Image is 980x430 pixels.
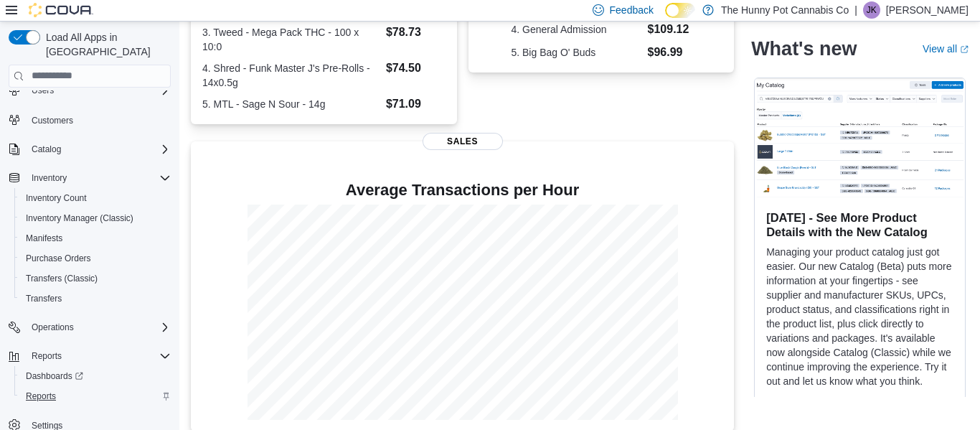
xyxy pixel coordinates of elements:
dt: 4. Shred - Funk Master J's Pre-Rolls - 14x0.5g [202,61,380,90]
button: Users [26,82,60,99]
a: Transfers [20,290,67,307]
span: Users [26,82,171,99]
span: Operations [26,319,171,336]
button: Operations [26,319,80,336]
span: Transfers [20,290,171,307]
h4: Average Transactions per Hour [202,182,722,199]
h3: [DATE] - See More Product Details with the New Catalog [766,210,953,239]
span: Transfers [26,293,62,304]
span: Customers [32,115,73,126]
span: Sales [423,133,503,150]
button: Transfers (Classic) [14,268,176,289]
span: Feedback [610,3,654,17]
button: Transfers [14,289,176,309]
input: Dark Mode [665,3,695,18]
dd: $71.09 [386,95,446,113]
span: Reports [20,388,171,405]
h2: What's new [751,37,857,60]
span: Inventory Count [26,192,87,204]
span: Dashboards [20,368,171,385]
button: Inventory Manager (Classic) [14,208,176,228]
a: Inventory Manager (Classic) [20,210,139,227]
p: Managing your product catalog just got easier. Our new Catalog (Beta) puts more information at yo... [766,245,953,388]
span: Customers [26,111,171,128]
dd: $78.73 [386,24,446,41]
span: Transfers (Classic) [26,273,98,284]
span: Transfers (Classic) [20,270,171,287]
button: Inventory [26,169,72,187]
dd: $74.50 [386,60,446,77]
p: [PERSON_NAME] [886,1,969,19]
a: Dashboards [20,368,89,385]
dt: 5. MTL - Sage N Sour - 14g [202,97,380,111]
button: Customers [3,109,176,130]
img: Cova [29,3,93,17]
span: Inventory Count [20,190,171,207]
a: View allExternal link [923,43,969,55]
dt: 5. Big Bag O' Buds [511,45,641,60]
dt: 3. Tweed - Mega Pack THC - 100 x 10:0 [202,25,380,54]
span: Inventory Manager (Classic) [20,210,171,227]
a: Manifests [20,230,68,247]
dd: $109.12 [648,21,692,38]
span: Catalog [32,144,61,155]
span: Catalog [26,141,171,158]
p: The Hunny Pot Cannabis Co [721,1,849,19]
button: Reports [14,386,176,406]
button: Catalog [26,141,67,158]
span: Inventory Manager (Classic) [26,212,133,224]
button: Inventory Count [14,188,176,208]
button: Manifests [14,228,176,248]
a: Customers [26,112,79,129]
div: James Keighan [863,1,880,19]
a: Transfers (Classic) [20,270,103,287]
span: Manifests [26,233,62,244]
dd: $96.99 [648,44,692,61]
span: Reports [26,347,171,365]
a: Purchase Orders [20,250,97,267]
a: Dashboards [14,366,176,386]
button: Operations [3,317,176,337]
dt: 4. General Admission [511,22,641,37]
span: Inventory [26,169,171,187]
button: Purchase Orders [14,248,176,268]
a: Inventory Count [20,190,93,207]
span: Operations [32,322,74,333]
span: Manifests [20,230,171,247]
button: Reports [26,347,67,365]
span: Load All Apps in [GEOGRAPHIC_DATA] [40,30,171,59]
span: Dashboards [26,370,83,382]
button: Catalog [3,139,176,159]
button: Inventory [3,168,176,188]
span: Reports [32,350,62,362]
span: Reports [26,391,56,402]
button: Reports [3,346,176,366]
span: JK [867,1,877,19]
button: Users [3,80,176,101]
svg: External link [960,45,969,54]
a: Reports [20,388,62,405]
p: | [854,1,857,19]
span: Users [32,85,54,96]
span: Purchase Orders [20,250,171,267]
span: Inventory [32,172,67,184]
span: Purchase Orders [26,253,91,264]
